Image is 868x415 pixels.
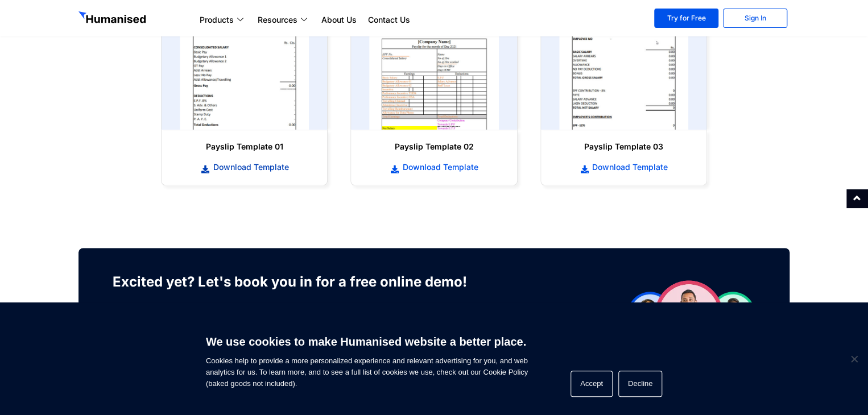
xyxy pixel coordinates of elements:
a: Contact Us [362,13,416,27]
a: Sign In [723,9,787,28]
span: Download Template [400,161,478,173]
a: Try for Free [654,9,718,28]
h6: Payslip Template 02 [362,141,505,152]
span: Download Template [589,161,668,173]
img: GetHumanised Logo [78,11,148,26]
a: Products [194,13,252,27]
p: Book a call now to: [113,299,485,313]
h3: Excited yet? Let's book you in for a free online demo! [113,271,485,293]
a: Download Template [552,161,695,173]
a: Download Template [173,161,316,173]
button: Decline [618,371,662,397]
span: Download Template [210,161,288,173]
h6: Payslip Template 01 [173,141,316,152]
button: Accept [571,371,613,397]
span: Cookies help to provide a more personalized experience and relevant advertising for you, and web ... [206,328,528,389]
a: About Us [316,13,362,27]
a: Resources [252,13,316,27]
a: Download Template [362,161,505,173]
h6: We use cookies to make Humanised website a better place. [206,334,528,350]
span: Decline [848,353,859,364]
h6: Payslip Template 03 [552,141,695,152]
